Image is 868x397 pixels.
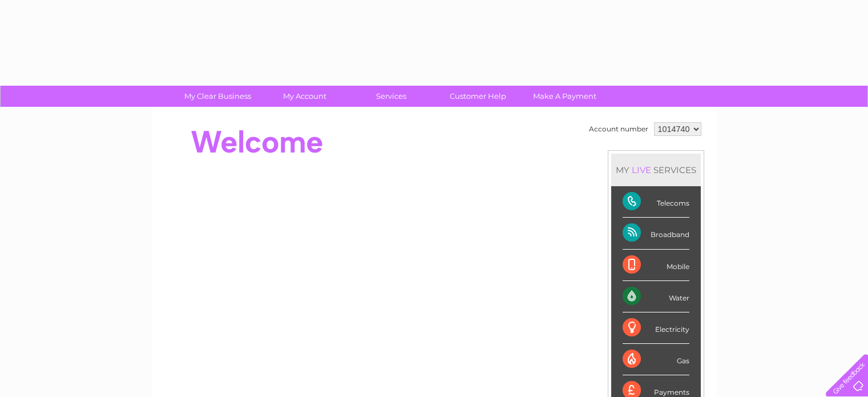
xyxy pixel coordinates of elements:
div: Electricity [623,312,689,344]
a: My Account [257,86,352,107]
div: Telecoms [623,186,689,218]
div: LIVE [629,165,653,175]
div: Gas [623,344,689,375]
div: Mobile [623,250,689,281]
div: Broadband [623,218,689,249]
td: Account number [586,119,651,139]
a: Make A Payment [518,86,612,107]
a: Customer Help [431,86,525,107]
div: MY SERVICES [611,154,701,186]
a: Services [344,86,438,107]
a: My Clear Business [171,86,265,107]
div: Water [623,281,689,312]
